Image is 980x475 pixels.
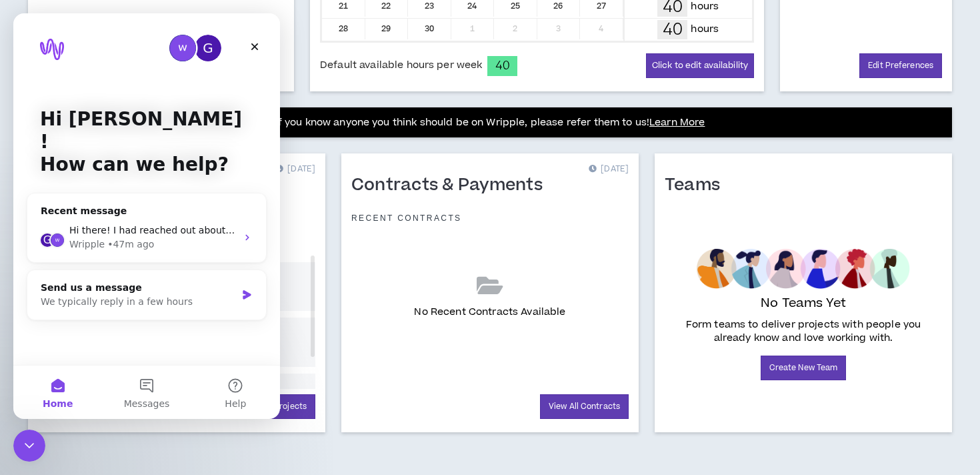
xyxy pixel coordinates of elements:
[589,163,629,176] p: [DATE]
[211,386,233,395] span: Help
[29,386,59,395] span: Home
[178,352,267,406] button: Help
[111,386,157,395] span: Messages
[27,268,223,282] div: Send us a message
[27,25,51,47] img: logo
[89,352,177,406] button: Messages
[56,224,91,238] div: Wripple
[13,13,280,419] iframe: Intercom live chat
[26,219,42,235] div: G
[540,394,629,419] a: View All Contracts
[859,53,942,78] a: Edit Preferences
[14,199,253,249] div: GMorgan avatarHi there! I had reached out about my profile. I think there is a bug where a few of...
[27,191,239,205] div: Recent message
[761,294,846,313] p: No Teams Yet
[275,163,315,176] p: [DATE]
[13,430,45,462] iframe: Intercom live chat
[646,53,754,78] button: Click to edit availability
[665,175,730,196] h1: Teams
[13,179,253,250] div: Recent messageGMorgan avatarHi there! I had reached out about my profile. I think there is a bug ...
[27,95,240,140] p: Hi [PERSON_NAME] !
[670,318,937,345] p: Form teams to deliver projects with people you already know and love working with.
[691,22,719,37] p: hours
[229,21,253,45] div: Close
[697,249,909,289] img: empty
[351,175,553,196] h1: Contracts & Payments
[156,21,183,48] img: Profile image for Morgan
[27,140,240,163] p: How can we help?
[56,211,656,222] span: Hi there! I had reached out about my profile. I think there is a bug where a few of the inputs ke...
[275,115,705,131] p: If you know anyone you think should be on Wripple, please refer them to us!
[320,58,482,73] span: Default available hours per week
[649,115,705,129] a: Learn More
[351,213,462,223] p: Recent Contracts
[761,356,847,380] a: Create New Team
[94,224,141,238] div: • 47m ago
[36,219,52,235] img: Morgan avatar
[27,282,223,296] div: We typically reply in a few hours
[13,256,253,307] div: Send us a messageWe typically reply in a few hours
[181,21,208,48] div: Profile image for Gabriella
[414,305,565,320] p: No Recent Contracts Available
